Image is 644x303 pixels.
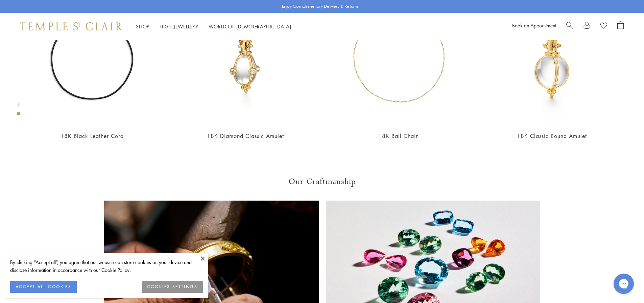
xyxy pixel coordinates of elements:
[378,132,419,140] a: 18K Ball Chain
[512,22,556,29] a: Book an Appointment
[136,22,291,31] nav: Main navigation
[10,258,203,274] div: By clicking “Accept all”, you agree that our website can store cookies on your device and disclos...
[10,281,77,293] button: ACCEPT ALL COOKIES
[61,132,124,140] a: 18K Black Leather Cord
[209,23,291,30] a: World of [DEMOGRAPHIC_DATA]World of [DEMOGRAPHIC_DATA]
[104,176,540,187] h3: Our Craftmanship
[20,22,122,30] img: Temple St. Clair
[610,271,637,296] iframe: Gorgias live chat messenger
[566,21,573,31] a: Search
[282,3,359,10] p: Enjoy Complimentary Delivery & Returns
[517,132,587,140] a: 18K Classic Round Amulet
[600,21,607,31] a: View Wishlist
[207,132,284,140] a: 18K Diamond Classic Amulet
[617,21,624,31] a: Open Shopping Bag
[160,23,198,30] a: High JewelleryHigh Jewellery
[142,281,203,293] button: COOKIES SETTINGS
[136,23,149,30] a: ShopShop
